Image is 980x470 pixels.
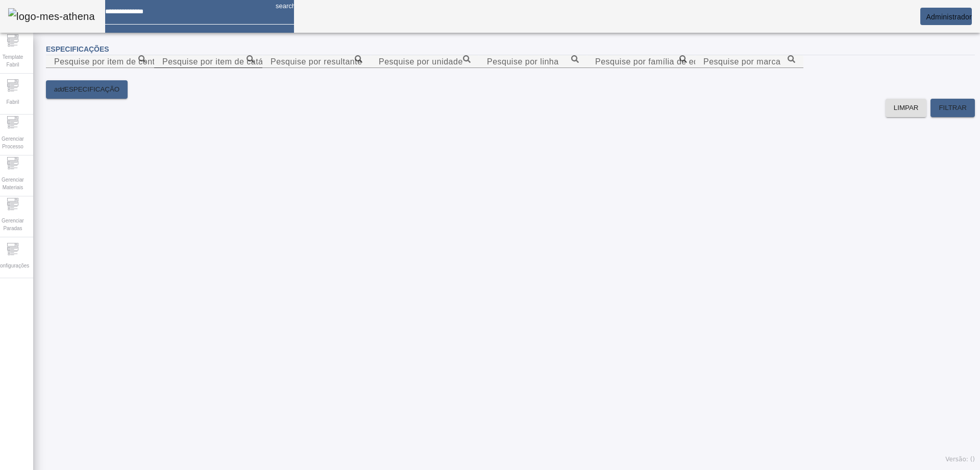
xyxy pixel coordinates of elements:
[64,84,119,95] span: ESPECIFICAÇÃO
[54,56,146,68] input: Number
[8,8,95,25] img: logo-mes-athena
[926,13,972,21] span: Administrador
[703,56,795,68] input: Number
[487,56,579,68] input: Number
[703,57,780,66] mat-label: Pesquise por marca
[595,56,687,68] input: Number
[3,95,22,109] span: Fabril
[487,57,559,66] mat-label: Pesquise por linha
[46,80,128,99] button: addESPECIFICAÇÃO
[162,57,280,66] mat-label: Pesquise por item de catálogo
[54,57,169,66] mat-label: Pesquise por item de controle
[894,103,919,113] span: LIMPAR
[595,57,739,66] mat-label: Pesquise por família de equipamento
[271,56,362,68] input: Number
[886,99,927,117] button: LIMPAR
[162,56,254,68] input: Number
[930,99,975,117] button: FILTRAR
[939,103,967,113] span: FILTRAR
[46,45,109,53] span: Especificações
[379,56,471,68] input: Number
[271,57,362,66] mat-label: Pesquise por resultante
[945,456,975,463] span: Versão: ()
[379,57,463,66] mat-label: Pesquise por unidade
